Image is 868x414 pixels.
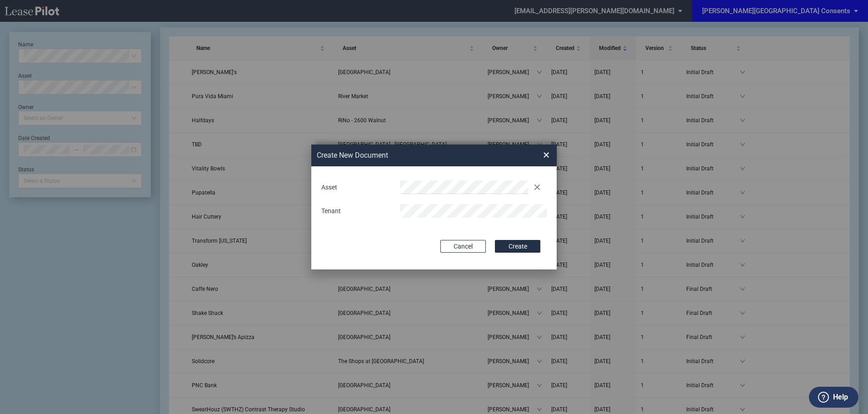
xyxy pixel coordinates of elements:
[833,391,848,403] label: Help
[495,240,540,253] button: Create
[311,145,557,270] md-dialog: Create New ...
[316,183,394,192] div: Asset
[543,148,549,162] span: ×
[316,207,394,216] div: Tenant
[440,240,486,253] button: Cancel
[317,150,510,160] h2: Create New Document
